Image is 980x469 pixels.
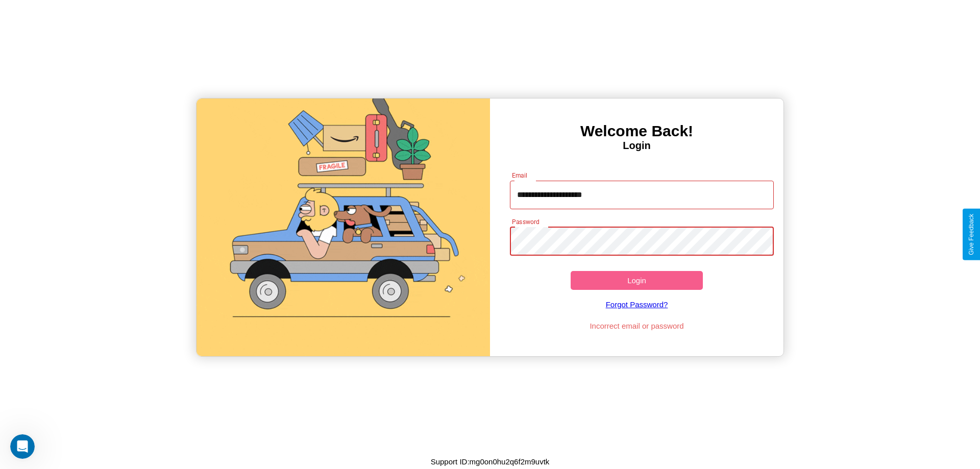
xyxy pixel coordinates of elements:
img: gif [197,98,490,356]
label: Email [512,171,528,180]
label: Password [512,217,539,226]
p: Incorrect email or password [505,319,769,333]
h4: Login [490,140,783,152]
div: Give Feedback [968,214,975,255]
iframe: Intercom live chat [10,434,35,459]
a: Forgot Password? [505,290,769,319]
h3: Welcome Back! [490,122,783,140]
button: Login [571,271,703,290]
p: Support ID: mg0on0hu2q6f2m9uvtk [431,455,550,468]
